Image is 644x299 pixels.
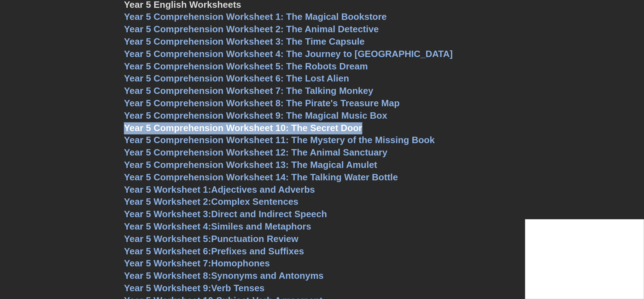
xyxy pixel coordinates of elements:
[124,98,400,108] a: Year 5 Comprehension Worksheet 8: The Pirate's Treasure Map
[525,219,644,299] iframe: Chat Widget
[124,184,315,195] a: Year 5 Worksheet 1:Adjectives and Adverbs
[124,123,362,133] a: Year 5 Comprehension Worksheet 10: The Secret Door
[124,11,387,22] a: Year 5 Comprehension Worksheet 1: The Magical Bookstore
[124,221,312,232] a: Year 5 Worksheet 4:Similes and Metaphors
[124,258,270,269] a: Year 5 Worksheet 7:Homophones
[124,110,388,121] a: Year 5 Comprehension Worksheet 9: The Magical Music Box
[124,73,349,84] a: Year 5 Comprehension Worksheet 6: The Lost Alien
[124,270,211,281] span: Year 5 Worksheet 8:
[124,135,435,145] a: Year 5 Comprehension Worksheet 11: The Mystery of the Missing Book
[124,233,298,244] a: Year 5 Worksheet 5:Punctuation Review
[124,209,211,219] span: Year 5 Worksheet 3:
[124,221,211,232] span: Year 5 Worksheet 4:
[124,196,298,207] a: Year 5 Worksheet 2:Complex Sentences
[124,49,453,59] a: Year 5 Comprehension Worksheet 4: The Journey to [GEOGRAPHIC_DATA]
[124,184,211,195] span: Year 5 Worksheet 1:
[124,209,327,219] a: Year 5 Worksheet 3:Direct and Indirect Speech
[124,246,211,256] span: Year 5 Worksheet 6:
[124,147,388,158] a: Year 5 Comprehension Worksheet 12: The Animal Sanctuary
[124,61,368,72] a: Year 5 Comprehension Worksheet 5: The Robots Dream
[124,233,211,244] span: Year 5 Worksheet 5:
[124,172,398,182] a: Year 5 Comprehension Worksheet 14: The Talking Water Bottle
[124,283,265,293] a: Year 5 Worksheet 9:Verb Tenses
[124,36,365,47] a: Year 5 Comprehension Worksheet 3: The Time Capsule
[124,159,377,170] a: Year 5 Comprehension Worksheet 13: The Magical Amulet
[124,283,211,293] span: Year 5 Worksheet 9:
[124,24,379,34] a: Year 5 Comprehension Worksheet 2: The Animal Detective
[124,270,324,281] a: Year 5 Worksheet 8:Synonyms and Antonyms
[124,246,304,256] a: Year 5 Worksheet 6:Prefixes and Suffixes
[124,196,211,207] span: Year 5 Worksheet 2:
[124,258,211,269] span: Year 5 Worksheet 7:
[124,85,373,96] a: Year 5 Comprehension Worksheet 7: The Talking Monkey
